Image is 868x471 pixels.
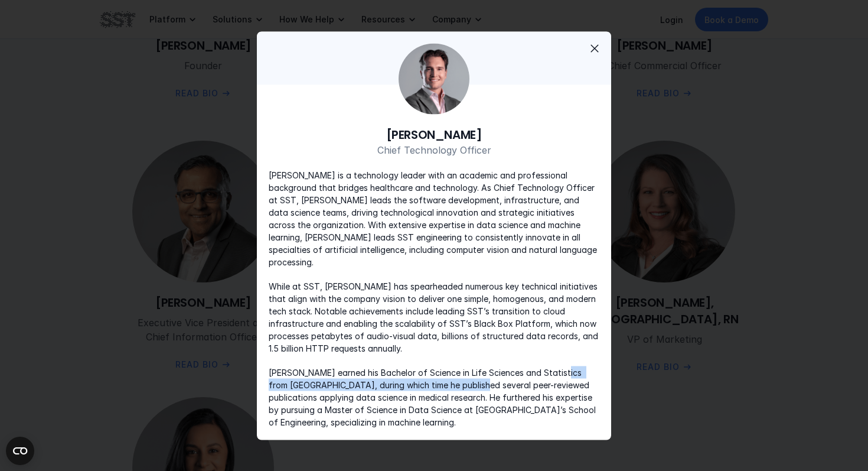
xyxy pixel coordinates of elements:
p: Chief Technology Officer [269,142,599,157]
p: [PERSON_NAME] is a technology leader with an academic and professional background that bridges he... [269,168,599,268]
p: [PERSON_NAME] earned his Bachelor of Science in Life Sciences and Statistics from [GEOGRAPHIC_DAT... [269,366,599,428]
p: While at SST, [PERSON_NAME] has spearheaded numerous key technical initiatives that align with th... [269,280,599,354]
h6: [PERSON_NAME] [269,126,599,142]
span: close [588,41,602,55]
button: Open CMP widget [6,437,34,465]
